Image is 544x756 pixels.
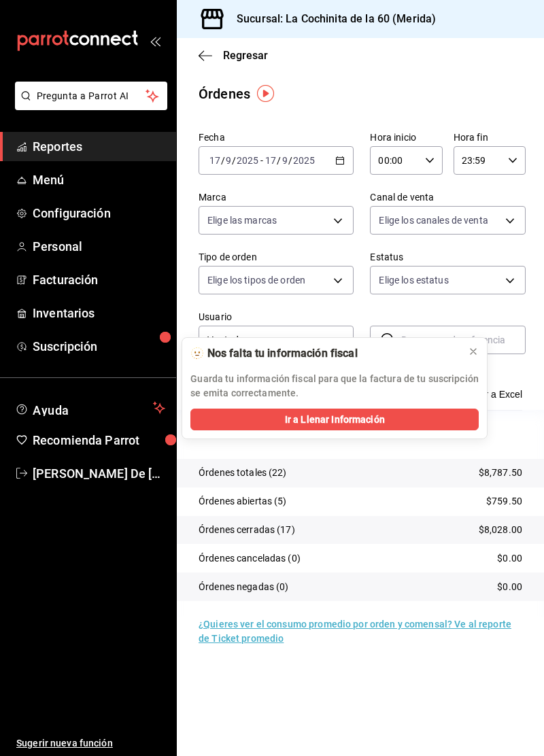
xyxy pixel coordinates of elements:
[33,431,165,449] span: Recomienda Parrot
[236,155,259,166] input: ----
[454,133,526,142] label: Hora fin
[379,213,488,227] span: Elige los canales de venta
[260,155,263,166] span: -
[277,155,281,166] span: /
[497,551,522,566] p: $0.00
[150,35,160,46] button: open_drawer_menu
[33,304,165,322] span: Inventarios
[207,333,328,347] span: Ver todos
[33,400,148,416] span: Ayuda
[226,11,436,27] h3: Sucursal: La Cochinita de la 60 (Merida)
[199,133,354,142] label: Fecha
[288,155,292,166] span: /
[16,736,165,751] span: Sugerir nueva función
[37,89,146,103] span: Pregunta a Parrot AI
[199,619,511,644] a: ¿Quieres ver el consumo promedio por orden y comensal? Ve al reporte de Ticket promedio
[292,155,316,166] input: ----
[479,523,522,537] p: $8,028.00
[199,523,295,537] p: Órdenes cerradas (17)
[209,155,221,166] input: --
[370,252,525,262] label: Estatus
[486,494,522,509] p: $759.50
[370,133,442,142] label: Hora inicio
[10,99,167,113] a: Pregunta a Parrot AI
[207,273,305,287] span: Elige los tipos de orden
[257,85,274,102] img: Tooltip marker
[282,155,288,166] input: --
[33,271,165,289] span: Facturación
[199,494,287,509] p: Órdenes abiertas (5)
[401,326,525,354] input: Buscar no. de referencia
[199,49,268,62] button: Regresar
[199,312,354,322] label: Usuario
[285,413,385,427] span: Ir a Llenar Información
[199,192,354,202] label: Marca
[33,171,165,189] span: Menú
[199,84,250,104] div: Órdenes
[33,237,165,256] span: Personal
[379,273,448,287] span: Elige los estatus
[232,155,236,166] span: /
[190,346,457,361] div: 🫥 Nos falta tu información fiscal
[33,464,165,483] span: [PERSON_NAME] De [PERSON_NAME]
[370,192,525,202] label: Canal de venta
[497,580,522,594] p: $0.00
[221,155,225,166] span: /
[33,204,165,222] span: Configuración
[223,49,268,62] span: Regresar
[15,82,167,110] button: Pregunta a Parrot AI
[207,213,277,227] span: Elige las marcas
[199,466,287,480] p: Órdenes totales (22)
[190,372,479,400] p: Guarda tu información fiscal para que la factura de tu suscripción se emita correctamente.
[265,155,277,166] input: --
[479,466,522,480] p: $8,787.50
[199,580,289,594] p: Órdenes negadas (0)
[199,252,354,262] label: Tipo de orden
[225,155,232,166] input: --
[33,337,165,356] span: Suscripción
[199,551,301,566] p: Órdenes canceladas (0)
[190,409,479,430] button: Ir a Llenar Información
[33,137,165,156] span: Reportes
